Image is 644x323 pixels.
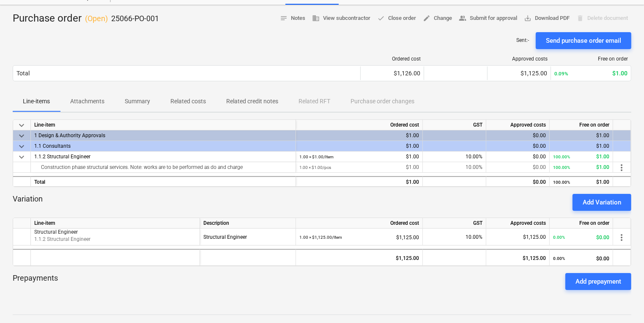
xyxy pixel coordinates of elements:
span: keyboard_arrow_down [16,131,27,141]
button: Change [419,12,455,25]
span: Structural Engineer [34,229,78,235]
span: Close order [377,14,416,23]
small: 1.00 × $1.00 / pcs [299,165,331,170]
div: Free on order [550,120,613,130]
div: Ordered cost [296,120,423,130]
p: Summary [125,97,150,106]
div: $0.00 [490,162,546,173]
div: $1.00 [553,152,609,162]
div: $0.00 [490,130,546,141]
div: 10.00% [423,152,486,162]
span: View subcontractor [312,14,370,23]
button: Close order [374,12,419,25]
div: Add Variation [583,197,621,208]
span: keyboard_arrow_down [16,141,27,152]
span: business [312,14,320,22]
small: 100.00% [553,165,570,170]
small: 0.09% [554,71,568,77]
div: 1 Design & Authority Approvals [34,130,292,141]
div: Structural Engineer [203,229,292,246]
button: Download PDF [521,12,573,25]
button: Send purchase order email [536,32,631,49]
span: 1.1.2 Structural Engineer [34,236,90,242]
div: $1.00 [553,177,609,188]
div: Line-item [31,218,200,229]
div: Approved costs [486,120,550,130]
button: Add Variation [573,194,631,211]
p: ( Open ) [85,14,108,24]
span: keyboard_arrow_down [16,152,27,162]
div: Description [200,218,296,229]
p: Related credit notes [226,97,278,106]
div: 10.00% [423,162,486,173]
div: Construction phase structural services. Note: works are to be performed as do and charge [34,162,292,172]
div: $1,125.00 [490,229,546,246]
div: $1,125.00 [299,250,419,267]
span: more_vert [617,232,627,243]
div: Total [16,70,30,77]
button: Add prepayment [565,273,631,290]
small: 1.00 × $1.00 / Item [299,155,334,159]
div: GST [423,218,486,229]
span: notes [280,14,288,22]
small: 0.00% [553,235,565,240]
span: 1.1.2 Structural Engineer [34,154,90,160]
button: View subcontractor [309,12,374,25]
div: $1.00 [299,162,419,173]
p: Related costs [170,97,206,106]
div: $1.00 [299,141,419,152]
div: $1,125.00 [490,250,546,267]
span: keyboard_arrow_down [16,120,27,130]
div: $1.00 [553,130,609,141]
div: $0.00 [553,229,609,246]
button: Submit for approval [455,12,521,25]
div: $1.00 [554,70,628,77]
div: $1.00 [553,162,609,173]
div: $0.00 [553,250,609,267]
div: Line-item [31,120,296,130]
span: Submit for approval [459,14,517,23]
p: 25066-PO-001 [111,14,159,24]
span: Change [423,14,452,23]
div: Ordered cost [364,56,421,62]
span: more_vert [617,163,627,173]
div: $1.00 [553,141,609,152]
div: $1.00 [299,152,419,162]
span: done [377,14,385,22]
small: 1.00 × $1,125.00 / Item [299,235,342,240]
div: $0.00 [490,141,546,152]
div: $1.00 [299,177,419,188]
p: Variation [13,194,43,211]
p: Sent : - [516,37,529,44]
div: Approved costs [491,56,548,62]
div: 1.1 Consultants [34,141,292,151]
small: 100.00% [553,180,570,185]
div: Approved costs [486,218,550,229]
div: Add prepayment [575,276,621,287]
div: $1,126.00 [364,70,420,77]
p: Line-items [23,97,50,106]
div: $1,125.00 [299,229,419,246]
div: 10.00% [423,229,486,246]
span: Notes [280,14,305,23]
iframe: Chat Widget [602,282,644,323]
div: $0.00 [490,152,546,162]
div: $0.00 [490,177,546,188]
span: people_alt [459,14,466,22]
p: Prepayments [13,273,58,290]
div: $1,125.00 [491,70,547,77]
p: Attachments [70,97,104,106]
span: Download PDF [524,14,570,23]
div: Total [31,176,296,187]
span: save_alt [524,14,532,22]
div: Send purchase order email [546,35,621,46]
div: Free on order [550,218,613,229]
div: Purchase order [13,12,159,25]
button: Notes [277,12,309,25]
div: GST [423,120,486,130]
div: $1.00 [299,130,419,141]
small: 100.00% [553,155,570,159]
span: edit [423,14,430,22]
div: Free on order [554,56,628,62]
